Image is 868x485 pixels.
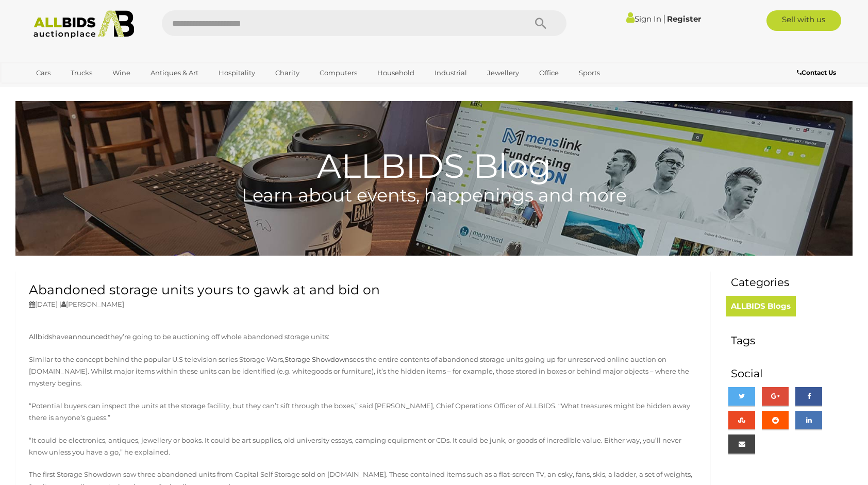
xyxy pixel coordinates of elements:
a: Wine [106,64,137,81]
h3: Categories [731,276,847,288]
a: Industrial [428,64,474,81]
a: Jewellery [480,64,526,81]
a: Charity [269,64,306,81]
a: Trucks [64,64,99,81]
a: Sell with us [766,10,841,31]
h3: Tags [731,335,847,346]
a: Sports [572,64,607,81]
a: [GEOGRAPHIC_DATA] [29,81,116,98]
a: Cars [29,64,57,81]
h2: Abandoned storage units yours to gawk at and bid on [29,283,697,297]
a: Computers [313,64,364,81]
a: Storage Showdown [285,355,349,363]
p: [DATE] | [PERSON_NAME] [29,298,697,310]
p: have they’re going to be auctioning off whole abandoned storage units: [29,331,697,343]
p: “Potential buyers can inspect the units at the storage facility, but they can’t sift through the ... [29,400,697,424]
a: Sign In [626,14,661,24]
a: ALLBIDS Blogs [726,296,796,316]
span: | [663,13,665,24]
p: Similar to the concept behind the popular U.S television series Storage Wars, sees the entire con... [29,354,697,390]
a: Household [371,64,421,81]
a: Allbids [29,332,52,341]
button: Search [515,10,566,36]
a: Register [667,14,701,24]
a: Office [532,64,565,81]
h3: Social [731,367,847,379]
a: Hospitality [212,64,262,81]
a: Antiques & Art [144,64,205,81]
h1: ALLBIDS Blog [15,101,853,185]
h4: Learn about events, happenings and more [15,186,853,206]
p: “It could be electronics, antiques, jewellery or books. It could be art supplies, old university ... [29,434,697,459]
a: Contact Us [797,67,839,78]
a: announced [69,332,108,341]
img: Allbids.com.au [28,10,140,39]
b: Contact Us [797,69,836,76]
